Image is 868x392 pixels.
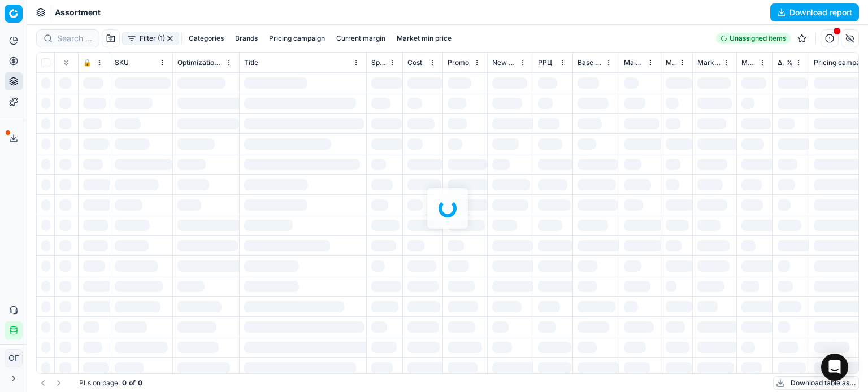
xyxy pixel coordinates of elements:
button: ОГ [5,349,23,367]
div: Open Intercom Messenger [821,354,848,381]
button: Download report [770,3,859,21]
span: Assortment [55,7,101,18]
span: ОГ [5,350,22,367]
nav: breadcrumb [55,7,101,18]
